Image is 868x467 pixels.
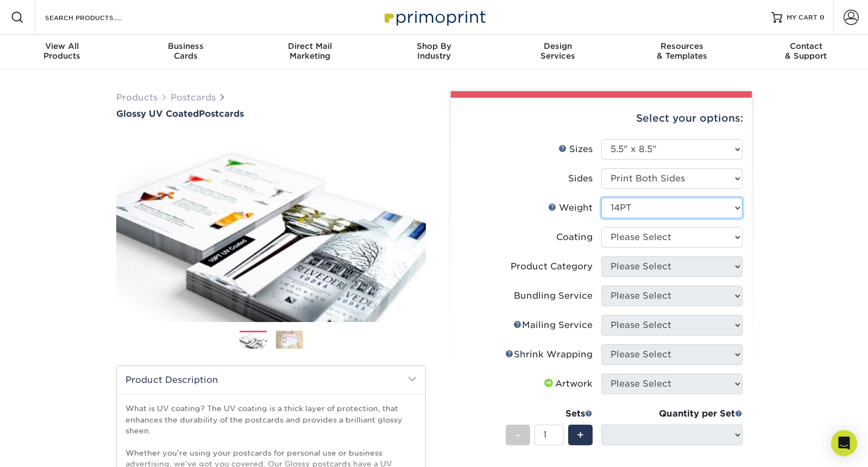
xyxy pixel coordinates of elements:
[372,41,496,61] div: Industry
[248,41,372,61] div: Marketing
[506,407,593,420] div: Sets
[117,366,425,394] h2: Product Description
[116,120,426,334] img: Glossy UV Coated 01
[568,172,593,185] div: Sides
[276,330,303,349] img: Postcards 02
[124,35,248,70] a: BusinessCards
[601,407,743,420] div: Quantity per Set
[496,35,620,70] a: DesignServices
[514,289,593,302] div: Bundling Service
[744,41,868,51] span: Contact
[831,430,857,456] div: Open Intercom Messenger
[787,13,817,22] span: MY CART
[3,434,92,463] iframe: Google Customer Reviews
[124,41,248,61] div: Cards
[44,11,150,24] input: SEARCH PRODUCTS.....
[372,35,496,70] a: Shop ByIndustry
[248,41,372,51] span: Direct Mail
[380,5,488,29] img: Primoprint
[116,109,426,119] h1: Postcards
[620,35,744,70] a: Resources& Templates
[620,41,744,61] div: & Templates
[548,201,593,214] div: Weight
[542,377,593,390] div: Artwork
[116,109,199,119] span: Glossy UV Coated
[460,98,743,139] div: Select your options:
[496,41,620,61] div: Services
[116,92,158,103] a: Products
[556,231,593,244] div: Coating
[496,41,620,51] span: Design
[513,319,593,332] div: Mailing Service
[248,35,372,70] a: Direct MailMarketing
[505,348,593,361] div: Shrink Wrapping
[240,331,267,350] img: Postcards 01
[744,41,868,61] div: & Support
[511,260,593,273] div: Product Category
[171,92,216,103] a: Postcards
[744,35,868,70] a: Contact& Support
[820,14,825,21] span: 0
[558,143,593,156] div: Sizes
[515,427,520,443] span: -
[577,427,584,443] span: +
[372,41,496,51] span: Shop By
[620,41,744,51] span: Resources
[124,41,248,51] span: Business
[116,109,426,119] a: Glossy UV CoatedPostcards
